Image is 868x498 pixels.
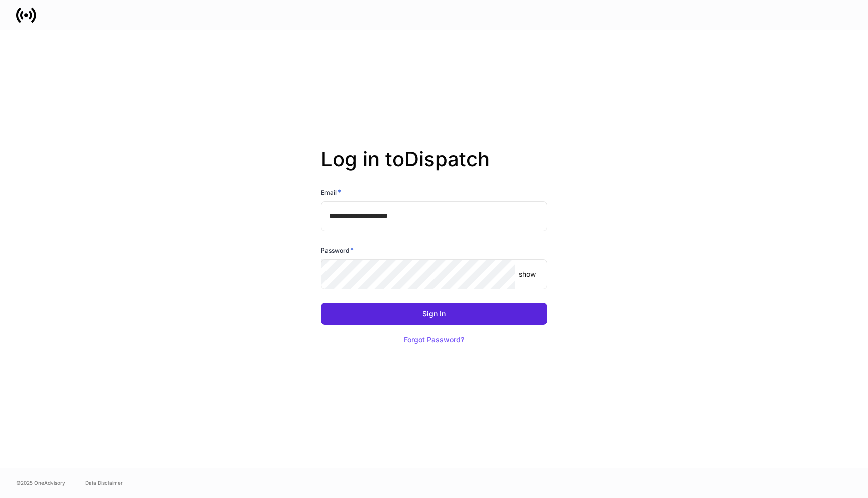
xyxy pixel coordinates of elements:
h6: Email [321,187,341,197]
h2: Log in to Dispatch [321,147,547,187]
p: show [519,269,536,279]
div: Sign In [422,310,446,317]
button: Forgot Password? [391,329,477,351]
span: © 2025 OneAdvisory [16,479,65,487]
h6: Password [321,245,354,255]
div: Forgot Password? [404,336,464,343]
a: Data Disclaimer [85,479,123,487]
button: Sign In [321,303,547,325]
